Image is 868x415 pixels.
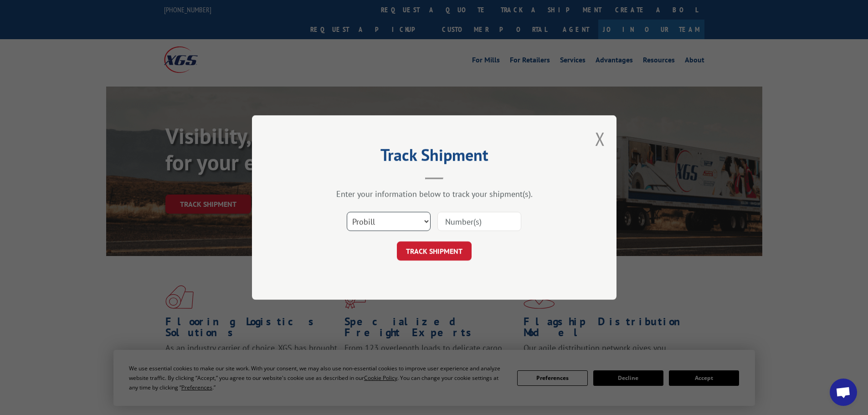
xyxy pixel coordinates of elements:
[397,241,472,261] button: TRACK SHIPMENT
[298,149,571,166] h2: Track Shipment
[830,379,857,406] a: Open chat
[437,212,521,231] input: Number(s)
[298,189,571,199] div: Enter your information below to track your shipment(s).
[595,127,605,151] button: Close modal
